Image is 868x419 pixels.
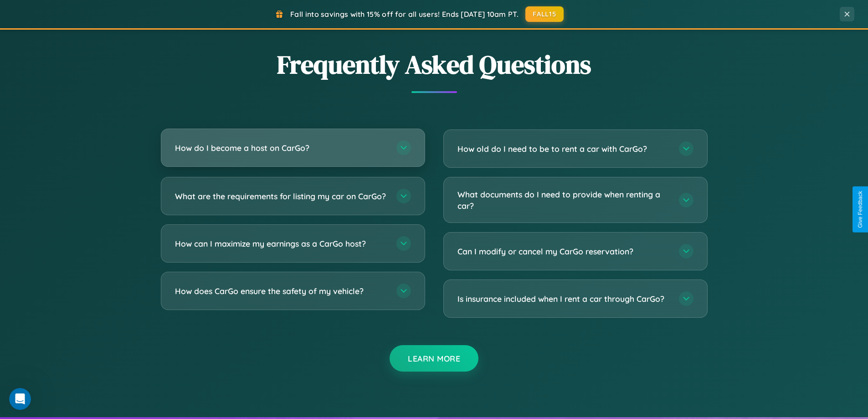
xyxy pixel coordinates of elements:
button: FALL15 [525,6,564,22]
h3: What documents do I need to provide when renting a car? [457,189,670,211]
h2: Frequently Asked Questions [161,47,708,82]
h3: Is insurance included when I rent a car through CarGo? [457,293,670,305]
h3: What are the requirements for listing my car on CarGo? [175,191,387,202]
h3: Can I modify or cancel my CarGo reservation? [457,246,670,257]
h3: How can I maximize my earnings as a CarGo host? [175,238,387,249]
div: Give Feedback [857,191,863,228]
span: Fall into savings with 15% off for all users! Ends [DATE] 10am PT. [290,10,519,19]
iframe: Intercom live chat [9,388,31,410]
h3: How does CarGo ensure the safety of my vehicle? [175,285,387,297]
h3: How do I become a host on CarGo? [175,142,387,154]
h3: How old do I need to be to rent a car with CarGo? [457,143,670,155]
button: Learn More [390,345,478,372]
